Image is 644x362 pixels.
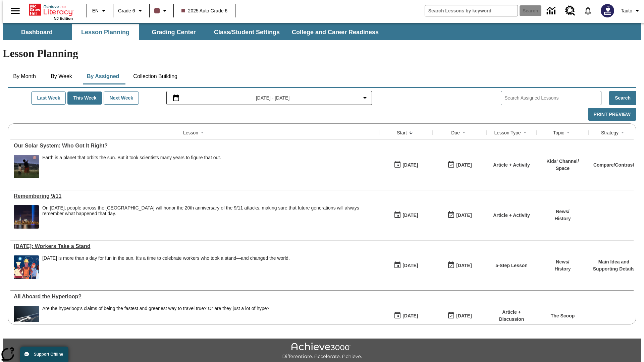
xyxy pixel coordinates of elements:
[5,1,25,21] button: Open side menu
[456,161,472,169] div: [DATE]
[8,68,41,84] button: By Month
[183,129,198,136] div: Lesson
[14,205,39,229] img: New York City Tribute in Light from Liberty State Park, New Jersey
[546,165,579,172] p: Space
[29,3,73,16] a: Home
[31,92,66,105] button: Last Week
[89,5,111,17] button: Language: EN, Select a language
[72,24,139,40] button: Lesson Planning
[402,161,418,169] div: [DATE]
[14,294,376,300] a: All Aboard the Hyperloop?, Lessons
[3,47,641,60] h1: Lesson Planning
[609,91,636,105] button: Search
[209,24,285,40] button: Class/Student Settings
[198,129,206,137] button: Sort
[104,92,139,105] button: Next Week
[504,93,601,103] input: Search Assigned Lessons
[402,312,418,320] div: [DATE]
[181,7,228,14] span: 2025 Auto Grade 6
[20,347,68,362] button: Support Offline
[543,2,561,20] a: Data Center
[554,265,571,273] p: History
[554,208,571,215] p: News /
[82,68,124,84] button: By Assigned
[3,23,641,40] div: SubNavbar
[564,129,572,137] button: Sort
[554,215,571,222] p: History
[282,343,362,360] img: Achieve3000 Differentiate Accelerate Achieve
[29,2,73,20] div: Home
[579,2,597,19] a: Notifications
[445,259,474,272] button: 09/07/25: Last day the lesson can be accessed
[456,261,472,270] div: [DATE]
[14,143,376,149] a: Our Solar System: Who Got It Right? , Lessons
[601,129,619,136] div: Strategy
[561,2,579,20] a: Resource Center, Will open in new tab
[286,24,384,40] button: College and Career Readiness
[425,5,518,16] input: search field
[391,159,420,171] button: 09/01/25: First time the lesson was available
[3,24,70,40] button: Dashboard
[42,155,221,178] div: Earth is a planet that orbits the sun. But it took scientists many years to figure that out.
[67,92,102,105] button: This Week
[619,129,627,137] button: Sort
[54,16,73,20] span: NJ Edition
[14,155,39,178] img: One child points up at the moon in the night sky as another child looks on.
[495,262,528,269] p: 5-Step Lesson
[445,209,474,222] button: 09/01/25: Last day the lesson can be accessed
[391,259,420,272] button: 09/01/25: First time the lesson was available
[391,209,420,222] button: 09/01/25: First time the lesson was available
[34,352,63,357] span: Support Offline
[593,259,635,271] a: Main Idea and Supporting Details
[391,309,420,322] button: 07/21/25: First time the lesson was available
[152,5,171,17] button: Class color is dark brown. Change class color
[588,108,636,121] button: Print Preview
[42,205,376,229] div: On September 11, 2021, people across the United States will honor the 20th anniversary of the 9/1...
[621,7,632,14] span: Tauto
[140,24,207,40] button: Grading Center
[42,155,221,161] div: Earth is a planet that orbits the sun. But it took scientists many years to figure that out.
[445,309,474,322] button: 06/30/26: Last day the lesson can be accessed
[554,258,571,265] p: News /
[618,5,644,17] button: Profile/Settings
[118,7,135,14] span: Grade 6
[460,129,468,137] button: Sort
[14,243,376,249] a: Labor Day: Workers Take a Stand, Lessons
[593,162,634,168] a: Compare/Contrast
[14,255,39,279] img: A banner with a blue background shows an illustrated row of diverse men and women dressed in clot...
[42,306,269,311] div: Are the hyperloop's claims of being the fastest and greenest way to travel true? Or are they just...
[553,129,564,136] div: Topic
[42,255,290,261] div: [DATE] is more than a day for fun in the sun. It's a time to celebrate workers who took a stand—a...
[456,211,472,220] div: [DATE]
[397,129,407,136] div: Start
[42,255,290,279] div: Labor Day is more than a day for fun in the sun. It's a time to celebrate workers who took a stan...
[14,193,376,199] div: Remembering 9/11
[493,212,530,219] p: Article + Activity
[14,143,376,149] div: Our Solar System: Who Got It Right?
[3,24,385,40] div: SubNavbar
[14,294,376,300] div: All Aboard the Hyperloop?
[169,94,369,102] button: Select the date range menu item
[456,312,472,320] div: [DATE]
[407,129,415,137] button: Sort
[546,158,579,165] p: Kids' Channel /
[445,159,474,171] button: 09/01/25: Last day the lesson can be accessed
[256,95,290,102] span: [DATE] - [DATE]
[128,68,183,84] button: Collection Building
[14,243,376,249] div: Labor Day: Workers Take a Stand
[45,68,78,84] button: By Week
[14,193,376,199] a: Remembering 9/11, Lessons
[42,306,269,329] div: Are the hyperloop's claims of being the fastest and greenest way to travel true? Or are they just...
[115,5,147,17] button: Grade: Grade 6, Select a grade
[451,129,460,136] div: Due
[402,261,418,270] div: [DATE]
[494,129,521,136] div: Lesson Type
[361,94,369,102] svg: Collapse Date Range Filter
[521,129,529,137] button: Sort
[490,309,533,323] p: Article + Discussion
[42,205,376,217] div: On [DATE], people across the [GEOGRAPHIC_DATA] will honor the 20th anniversary of the 9/11 attack...
[551,312,575,319] p: The Scoop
